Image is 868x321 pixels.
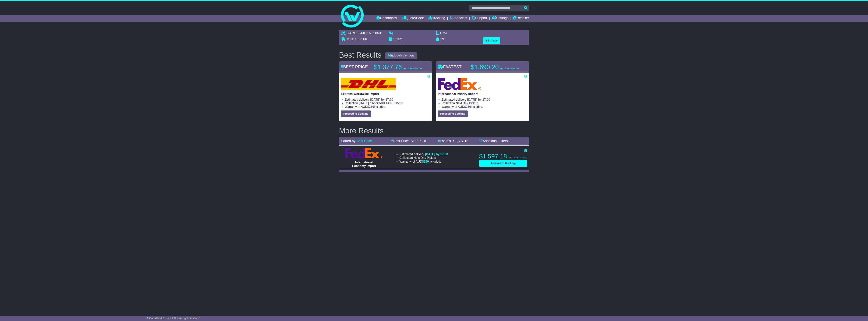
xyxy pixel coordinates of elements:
span: Next Day Pickup [456,102,478,105]
span: International Economy Import [352,161,376,168]
span: [DATE] by 17:00 [467,98,490,101]
span: [DATE] [359,102,369,105]
span: FASTEST [438,64,462,69]
li: Estimated delivery [345,98,430,101]
a: Fastest- $1,597.18 [438,139,468,143]
p: Express Worldwide Import [341,92,430,96]
p: $1,597.18 [479,153,527,160]
li: Warranty of AUD included. [400,160,448,163]
button: Proceed to Booking [438,110,468,117]
button: Proceed to Booking [341,110,371,117]
li: Warranty of AUD included. [442,105,527,109]
span: Sorted by [341,139,355,143]
span: exc duties & taxes [509,156,527,159]
span: 250 [369,105,374,108]
span: Next Day Pickup [414,156,436,159]
button: Edit Collection Date [385,52,417,59]
a: Settings [492,15,508,22]
span: if booked [359,102,403,105]
img: DHL: Express Worldwide Import [341,78,396,90]
div: Best Results [337,51,383,59]
span: [DATE] by 17:00 [370,98,393,101]
p: International Priority Import [438,92,527,96]
li: Warranty of AUD included. [345,105,430,109]
span: 1 [393,37,395,41]
a: Reseller [513,15,529,22]
span: - $ [451,139,468,143]
li: Collection [345,101,430,105]
button: Edit quote [483,37,500,44]
span: © One World Courier 2025. All rights reserved. [146,317,201,320]
span: 250 [466,105,471,108]
a: Quote/Book [401,15,424,22]
span: $ [422,160,429,163]
span: 0.24 [440,31,447,35]
span: MINTO [347,37,358,41]
a: Financials [450,15,467,22]
span: exc duties & taxes [500,67,519,70]
span: 15:30 [395,102,403,105]
li: Estimated delivery [400,152,448,156]
a: Best Price [356,139,372,143]
p: $1,377.76 [374,63,422,71]
a: Dashboard [376,15,397,22]
span: exc duties & taxes [404,67,422,70]
span: 1,597.18 [455,139,468,143]
a: Tracking [429,15,445,22]
span: - $ [409,139,426,143]
span: $ [367,105,374,108]
img: FedEx Express: International Economy Import [345,148,383,159]
a: Support [472,15,487,22]
li: Collection [442,101,527,105]
span: 1,597.18 [413,139,426,143]
button: Proceed to Booking [479,160,527,167]
span: , 2566 [358,37,367,41]
p: $1,690.20 [471,63,519,71]
h2: More Results [339,127,529,135]
span: $ [464,105,471,108]
img: FedEx Express: International Priority Import [438,78,481,90]
span: GARDERMOEN [347,31,371,35]
span: [DATE] by 17:00 [425,153,448,156]
a: Additional Filters [479,139,508,143]
li: Collection [400,156,448,160]
a: Best Price- $1,597.18 [391,139,426,143]
span: item [396,37,402,41]
span: BEFORE [382,102,395,105]
span: , 2060 [371,31,381,35]
li: Estimated delivery [442,98,527,101]
span: 19 [440,37,444,41]
span: 250 [424,160,429,163]
span: BEST PRICE [341,64,368,69]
